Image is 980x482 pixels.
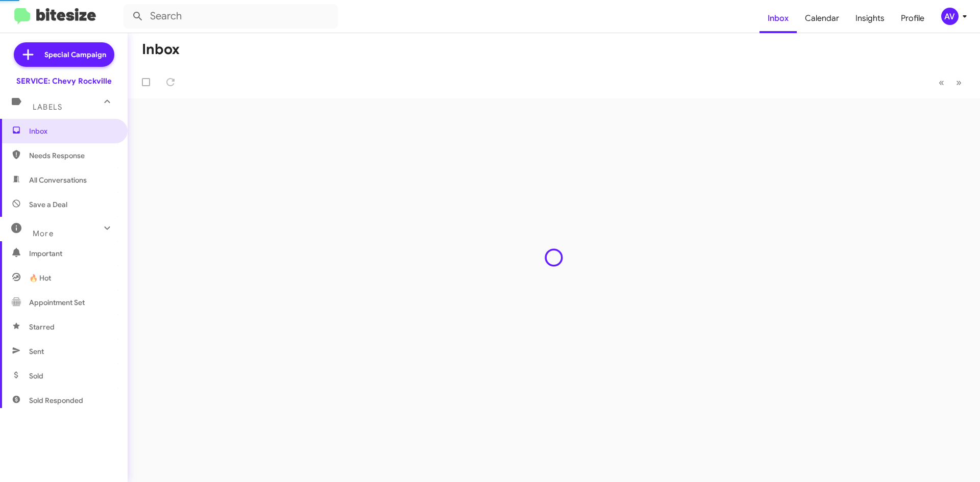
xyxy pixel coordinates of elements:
[759,4,797,33] a: Inbox
[29,395,83,405] span: Sold Responded
[33,229,54,238] span: More
[29,150,116,161] span: Needs Response
[44,49,106,60] span: Special Campaign
[29,199,67,210] span: Save a Deal
[933,72,950,93] button: Previous
[956,76,962,89] span: »
[29,175,87,185] span: All Conversations
[29,273,51,283] span: 🔥 Hot
[941,8,959,25] div: AV
[939,76,944,89] span: «
[847,4,893,33] a: Insights
[33,103,62,112] span: Labels
[29,371,43,381] span: Sold
[797,4,847,33] a: Calendar
[950,72,968,93] button: Next
[124,4,338,29] input: Search
[893,4,933,33] a: Profile
[16,76,112,86] div: SERVICE: Chevy Rockville
[29,248,116,259] span: Important
[933,72,968,93] nav: Page navigation example
[29,126,116,136] span: Inbox
[933,8,969,25] button: AV
[142,41,180,58] h1: Inbox
[14,42,114,67] a: Special Campaign
[29,346,44,357] span: Sent
[29,322,55,332] span: Starred
[29,297,85,308] span: Appointment Set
